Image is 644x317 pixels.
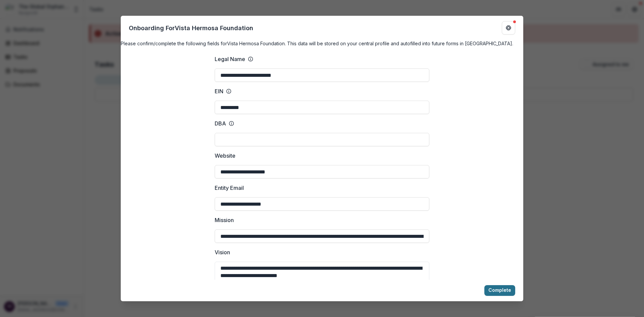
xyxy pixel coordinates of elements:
[121,40,523,47] h4: Please confirm/complete the following fields for Vista Hermosa Foundation . This data will be sto...
[215,184,244,192] p: Entity Email
[215,248,230,256] p: Vision
[502,21,515,35] button: Get Help
[129,23,253,33] p: Onboarding For Vista Hermosa Foundation
[215,119,226,127] p: DBA
[215,87,223,95] p: EIN
[215,152,235,160] p: Website
[215,55,245,63] p: Legal Name
[215,216,234,224] p: Mission
[484,285,515,296] button: Complete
